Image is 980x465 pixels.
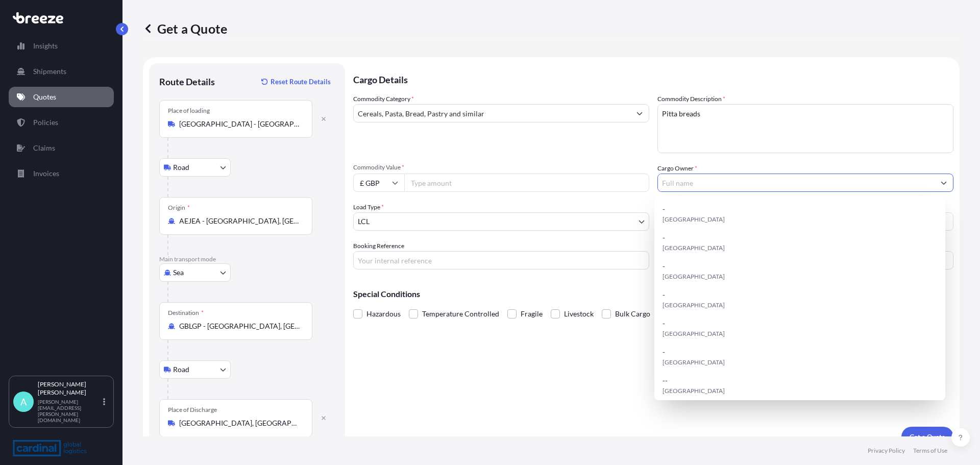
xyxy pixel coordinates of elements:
[868,447,905,455] p: Privacy Policy
[663,272,725,282] span: [GEOGRAPHIC_DATA]
[159,263,231,282] button: Select transport
[179,321,300,331] input: Destination
[663,329,725,339] span: [GEOGRAPHIC_DATA]
[663,243,725,253] span: [GEOGRAPHIC_DATA]
[663,376,668,386] span: --
[33,41,58,51] p: Insights
[168,309,204,317] div: Destination
[663,214,725,225] span: [GEOGRAPHIC_DATA]
[33,117,58,128] p: Policies
[33,66,66,77] p: Shipments
[38,399,101,423] p: [PERSON_NAME][EMAIL_ADDRESS][PERSON_NAME][DOMAIN_NAME]
[271,77,331,87] p: Reset Route Details
[354,104,630,123] input: Select a commodity type
[168,107,210,115] div: Place of loading
[663,319,665,329] span: -
[657,163,697,174] label: Cargo Owner
[663,357,725,368] span: [GEOGRAPHIC_DATA]
[663,204,665,214] span: -
[353,63,953,94] p: Cargo Details
[935,174,953,192] button: Show suggestions
[168,204,190,212] div: Origin
[353,290,953,298] p: Special Conditions
[663,300,725,310] span: [GEOGRAPHIC_DATA]
[13,440,87,456] img: organization-logo
[168,406,217,414] div: Place of Discharge
[657,94,725,104] label: Commodity Description
[33,92,56,102] p: Quotes
[658,174,935,192] input: Full name
[521,306,543,322] span: Fragile
[615,306,650,322] span: Bulk Cargo
[663,290,665,300] span: -
[422,306,499,322] span: Temperature Controlled
[630,104,649,123] button: Show suggestions
[159,158,231,177] button: Select transport
[33,168,59,179] p: Invoices
[353,241,404,251] label: Booking Reference
[353,202,384,212] span: Load Type
[20,397,27,407] span: A
[33,143,55,153] p: Claims
[358,216,370,227] span: LCL
[910,432,945,442] p: Get a Quote
[663,386,725,396] span: [GEOGRAPHIC_DATA]
[353,94,414,104] label: Commodity Category
[159,360,231,379] button: Select transport
[179,418,300,428] input: Place of Discharge
[179,216,300,226] input: Origin
[159,255,335,263] p: Main transport mode
[663,261,665,272] span: -
[366,306,401,322] span: Hazardous
[564,306,594,322] span: Livestock
[173,162,189,173] span: Road
[404,174,649,192] input: Type amount
[663,347,665,357] span: -
[913,447,947,455] p: Terms of Use
[179,119,300,129] input: Place of loading
[159,76,215,88] p: Route Details
[173,364,189,375] span: Road
[143,20,227,37] p: Get a Quote
[173,267,184,278] span: Sea
[38,380,101,397] p: [PERSON_NAME] [PERSON_NAME]
[353,251,649,270] input: Your internal reference
[353,163,649,172] span: Commodity Value
[663,233,665,243] span: -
